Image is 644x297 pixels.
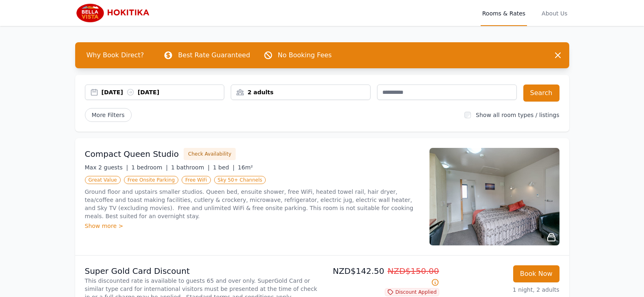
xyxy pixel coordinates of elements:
span: Free WiFi [182,176,211,184]
span: 1 bedroom | [131,164,168,171]
p: NZD$142.50 [325,265,439,288]
div: Show more > [85,222,420,230]
button: Search [523,85,559,102]
span: 1 bed | [213,164,234,171]
span: Sky 50+ Channels [214,176,266,184]
span: Free Onsite Parking [124,176,178,184]
p: Super Gold Card Discount [85,265,319,277]
div: [DATE] [DATE] [102,88,224,96]
span: 1 bathroom | [171,164,210,171]
h3: Compact Queen Studio [85,148,179,160]
span: NZD$150.00 [388,266,439,276]
p: Best Rate Guaranteed [178,50,250,60]
div: 2 adults [231,88,370,96]
span: Great Value [85,176,121,184]
button: Check Availability [184,148,236,160]
p: Ground floor and upstairs smaller studios. Queen bed, ensuite shower, free WiFi, heated towel rai... [85,188,420,220]
span: Why Book Direct? [80,47,151,63]
span: More Filters [85,108,132,122]
label: Show all room types / listings [476,112,559,118]
p: 1 night, 2 adults [446,286,559,294]
span: Discount Applied [385,288,439,296]
span: 16m² [238,164,253,171]
button: Book Now [513,265,559,282]
span: Max 2 guests | [85,164,128,171]
img: Bella Vista Hokitika [75,3,153,23]
p: No Booking Fees [278,50,332,60]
